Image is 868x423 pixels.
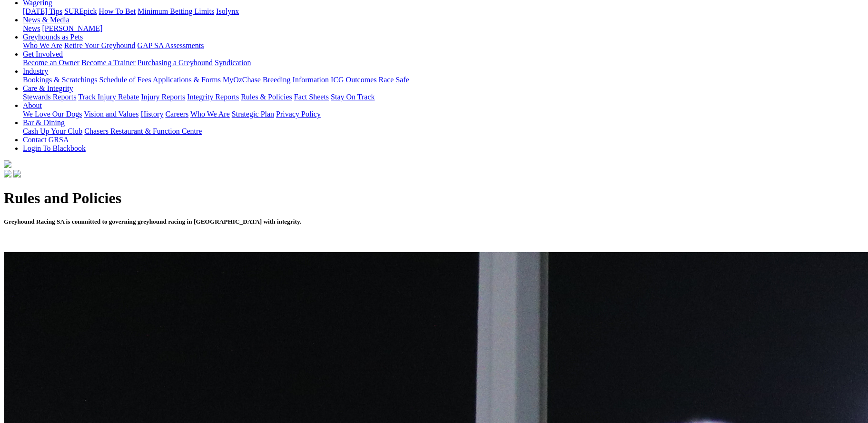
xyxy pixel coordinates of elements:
[84,110,138,118] a: Vision and Values
[331,93,375,101] a: Stay On Track
[23,33,83,41] a: Greyhounds as Pets
[23,127,864,136] div: Bar & Dining
[23,110,82,118] a: We Love Our Dogs
[23,59,864,67] div: Get Involved
[64,7,97,15] a: SUREpick
[141,93,185,101] a: Injury Reports
[23,93,76,101] a: Stewards Reports
[138,41,204,49] a: GAP SA Assessments
[4,170,11,177] img: facebook.svg
[276,110,321,118] a: Privacy Policy
[23,41,864,50] div: Greyhounds as Pets
[263,76,329,84] a: Breeding Information
[23,67,48,75] a: Industry
[64,41,136,49] a: Retire Your Greyhound
[153,76,221,84] a: Applications & Forms
[294,93,329,101] a: Fact Sheets
[215,59,251,67] a: Syndication
[241,93,292,101] a: Rules & Policies
[99,76,151,84] a: Schedule of Fees
[4,160,11,168] img: logo-grsa-white.png
[23,93,864,101] div: Care & Integrity
[216,7,239,15] a: Isolynx
[223,76,261,84] a: MyOzChase
[331,76,376,84] a: ICG Outcomes
[23,144,86,152] a: Login To Blackbook
[23,76,97,84] a: Bookings & Scratchings
[23,136,69,144] a: Contact GRSA
[23,16,69,24] a: News & Media
[13,170,21,177] img: twitter.svg
[23,24,40,32] a: News
[190,110,230,118] a: Who We Are
[138,7,214,15] a: Minimum Betting Limits
[81,59,136,67] a: Become a Trainer
[42,24,102,32] a: [PERSON_NAME]
[99,7,136,15] a: How To Bet
[23,127,82,135] a: Cash Up Your Club
[23,101,42,109] a: About
[23,59,79,67] a: Become an Owner
[187,93,239,101] a: Integrity Reports
[23,24,864,33] div: News & Media
[138,59,213,67] a: Purchasing a Greyhound
[23,7,864,16] div: Wagering
[232,110,274,118] a: Strategic Plan
[23,41,62,49] a: Who We Are
[23,84,73,92] a: Care & Integrity
[4,218,864,226] h5: Greyhound Racing SA is committed to governing greyhound racing in [GEOGRAPHIC_DATA] with integrity.
[23,76,864,84] div: Industry
[78,93,139,101] a: Track Injury Rebate
[378,76,409,84] a: Race Safe
[23,50,63,58] a: Get Involved
[23,118,65,127] a: Bar & Dining
[4,189,864,207] h1: Rules and Policies
[23,7,62,15] a: [DATE] Tips
[23,110,864,118] div: About
[140,110,163,118] a: History
[165,110,188,118] a: Careers
[84,127,202,135] a: Chasers Restaurant & Function Centre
